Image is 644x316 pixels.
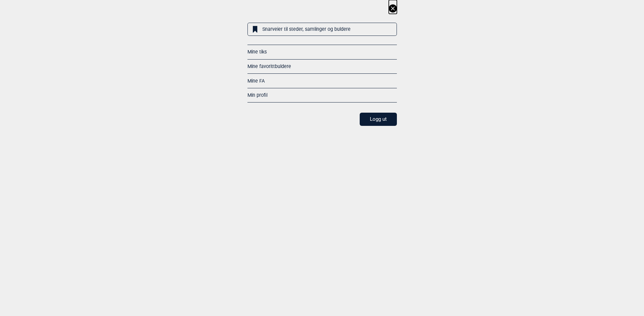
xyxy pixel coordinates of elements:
[247,64,291,69] a: Mine favorittbuldere
[360,113,397,126] button: Logg ut
[247,92,267,98] a: Min profil
[247,78,265,84] a: Mine FA
[247,49,267,54] a: Mine tiks
[247,23,397,36] a: Snarveier til steder, samlinger og buldere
